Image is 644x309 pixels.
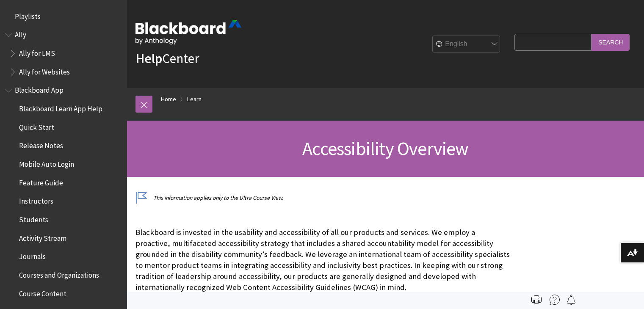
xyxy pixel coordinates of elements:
strong: Help [135,50,162,67]
span: Activity Stream [19,231,66,243]
span: Quick Start [19,120,54,132]
p: Blackboard is invested in the usability and accessibility of all our products and services. We em... [135,227,510,293]
a: Home [161,94,176,105]
span: Release Notes [19,139,63,150]
input: Search [591,34,630,50]
span: Ally for Websites [19,65,70,76]
img: Blackboard by Anthology [135,20,241,44]
select: Site Language Selector [433,36,500,53]
span: Blackboard App [15,83,64,95]
img: Follow this page [566,295,576,305]
span: Instructors [19,194,53,206]
span: Ally for LMS [19,46,55,58]
nav: Book outline for Playlists [5,9,122,24]
span: Students [19,212,48,224]
span: Blackboard Learn App Help [19,102,102,113]
a: Learn [187,94,202,105]
a: HelpCenter [135,50,199,67]
span: Playlists [15,9,41,21]
span: Course Content [19,287,66,298]
p: This information applies only to the Ultra Course View. [135,194,510,202]
img: Print [531,295,542,305]
span: Accessibility Overview [302,137,468,160]
span: Feature Guide [19,176,63,187]
span: Mobile Auto Login [19,157,74,168]
span: Journals [19,250,46,261]
img: More help [550,295,560,305]
span: Ally [15,28,26,39]
span: Courses and Organizations [19,268,99,279]
nav: Book outline for Anthology Ally Help [5,28,122,79]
